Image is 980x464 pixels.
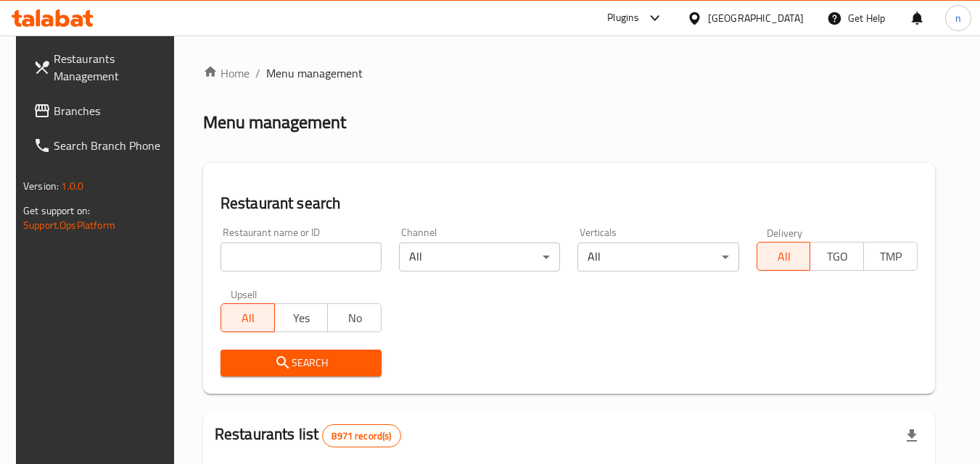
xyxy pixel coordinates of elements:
div: All [399,242,560,271]
li: / [255,64,260,82]
label: Delivery [767,227,803,237]
span: Search Branch Phone [54,137,168,154]
a: Support.OpsPlatform [23,216,115,235]
label: Upsell [231,289,258,299]
span: No [334,308,376,329]
span: n [955,10,961,26]
a: Home [203,64,250,82]
button: All [221,303,275,332]
div: Plugins [607,9,639,27]
span: All [227,308,269,329]
span: Restaurants Management [54,50,168,85]
span: Branches [54,102,168,119]
a: Branches [22,93,180,128]
span: Yes [281,308,323,329]
button: Yes [274,303,329,332]
span: TGO [816,246,858,267]
a: Search Branch Phone [22,128,180,163]
button: TMP [863,242,918,271]
span: TMP [870,246,912,267]
button: No [327,303,382,332]
span: 8971 record(s) [323,429,400,443]
span: Version: [23,177,59,195]
span: 1.0.0 [61,177,83,195]
div: Total records count [322,424,400,447]
span: All [763,246,805,267]
button: TGO [810,242,864,271]
button: Search [221,350,382,376]
h2: Restaurants list [215,423,401,447]
span: Get support on: [23,201,90,220]
div: Export file [894,418,929,453]
span: Menu management [266,64,363,82]
h2: Menu management [203,111,346,134]
div: [GEOGRAPHIC_DATA] [708,10,804,26]
button: All [757,242,811,271]
h2: Restaurant search [221,193,918,214]
input: Search for restaurant name or ID.. [221,242,382,271]
nav: breadcrumb [203,64,935,82]
span: Search [232,354,370,372]
a: Restaurants Management [22,41,180,93]
div: All [577,242,738,271]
